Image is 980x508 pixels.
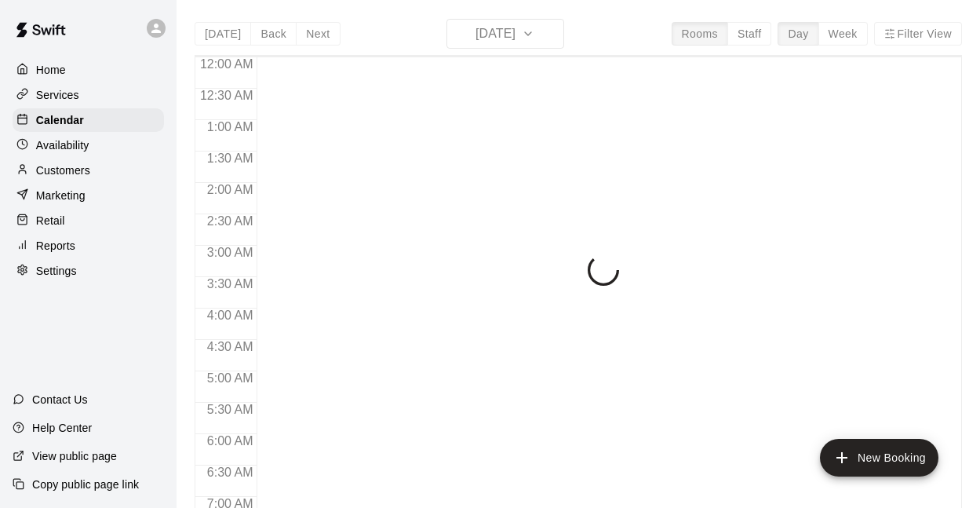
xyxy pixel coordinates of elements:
[13,234,164,258] a: Reports
[196,89,257,102] span: 12:30 AM
[203,120,257,133] span: 1:00 AM
[203,246,257,259] span: 3:00 AM
[36,238,75,254] p: Reports
[203,183,257,196] span: 2:00 AM
[203,152,257,165] span: 1:30 AM
[36,87,79,103] p: Services
[13,58,164,82] a: Home
[36,213,65,228] p: Retail
[203,214,257,228] span: 2:30 AM
[196,57,257,71] span: 12:00 AM
[32,420,92,436] p: Help Center
[13,209,164,232] a: Retail
[203,309,257,322] span: 4:00 AM
[36,137,89,153] p: Availability
[203,403,257,416] span: 5:30 AM
[13,259,164,283] a: Settings
[36,62,66,78] p: Home
[36,188,86,203] p: Marketing
[36,163,90,178] p: Customers
[203,466,257,479] span: 6:30 AM
[36,112,84,128] p: Calendar
[36,263,77,279] p: Settings
[32,477,139,492] p: Copy public page link
[203,277,257,291] span: 3:30 AM
[13,159,164,182] a: Customers
[13,108,164,132] a: Calendar
[13,133,164,157] a: Availability
[203,371,257,385] span: 5:00 AM
[32,448,117,464] p: View public page
[13,184,164,207] a: Marketing
[32,392,88,407] p: Contact Us
[13,83,164,107] a: Services
[203,434,257,448] span: 6:00 AM
[203,340,257,353] span: 4:30 AM
[820,439,938,477] button: add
